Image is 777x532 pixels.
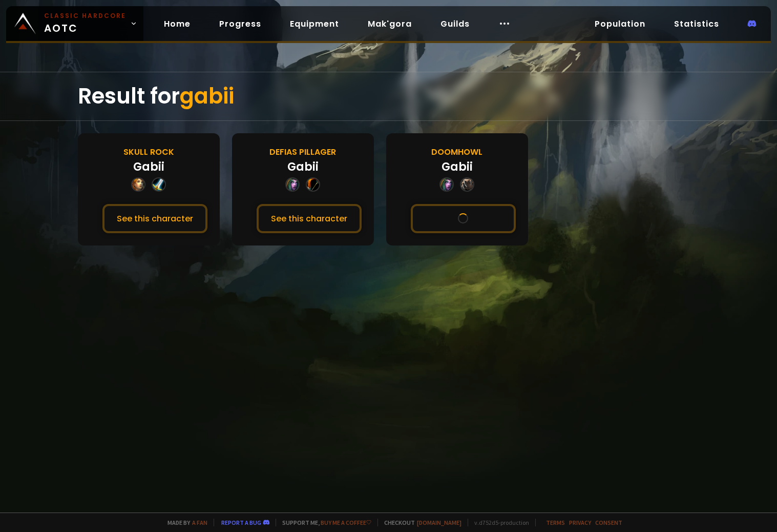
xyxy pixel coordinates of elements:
[44,11,126,36] span: AOTC
[666,13,727,34] a: Statistics
[546,519,565,526] a: Terms
[257,204,362,233] button: See this character
[287,158,319,175] div: Gabii
[102,204,207,233] button: See this character
[180,81,234,111] span: gabii
[586,13,654,34] a: Population
[321,519,371,526] a: Buy me a coffee
[221,519,261,526] a: Report a bug
[595,519,622,526] a: Consent
[269,146,336,158] div: Defias Pillager
[360,13,420,34] a: Mak'gora
[468,519,529,526] span: v. d752d5 - production
[411,204,516,233] button: See this character
[192,519,207,526] a: a fan
[211,13,269,34] a: Progress
[417,519,461,526] a: [DOMAIN_NAME]
[569,519,591,526] a: Privacy
[161,519,207,526] span: Made by
[432,13,478,34] a: Guilds
[431,146,482,158] div: Doomhowl
[276,519,371,526] span: Support me,
[78,72,700,120] div: Result for
[44,11,126,21] small: Classic Hardcore
[123,146,174,158] div: Skull Rock
[377,519,461,526] span: Checkout
[156,13,199,34] a: Home
[133,158,164,175] div: Gabii
[442,158,473,175] div: Gabii
[282,13,347,34] a: Equipment
[6,6,143,41] a: Classic HardcoreAOTC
